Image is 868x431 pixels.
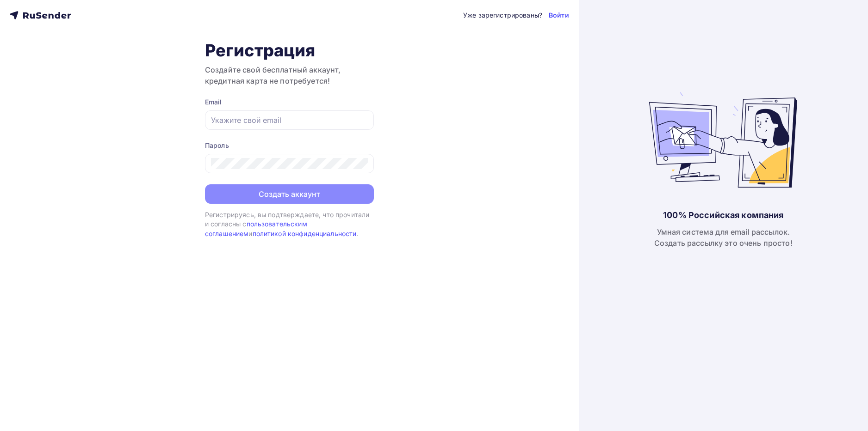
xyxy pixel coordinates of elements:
[654,226,793,249] div: Умная система для email рассылок. Создать рассылку это очень просто!
[205,40,374,61] h1: Регистрация
[205,220,307,237] a: пользовательским соглашением
[549,11,569,20] a: Войти
[663,210,783,221] div: 100% Российская компания
[253,230,357,237] a: политикой конфиденциальности
[463,11,542,20] div: Уже зарегистрированы?
[205,184,374,204] button: Создать аккаунт
[205,64,374,86] h3: Создайте свой бесплатный аккаунт, кредитная карта не потребуется!
[205,97,374,107] div: Email
[205,210,374,238] div: Регистрируясь, вы подтверждаете, что прочитали и согласны с и .
[211,115,368,126] input: Укажите свой email
[205,141,374,150] div: Пароль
